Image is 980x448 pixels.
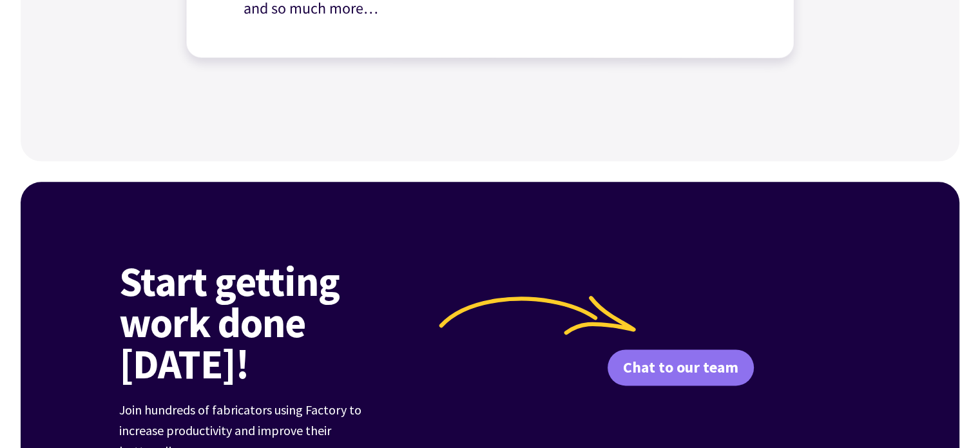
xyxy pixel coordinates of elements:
a: Chat to our team [608,349,754,385]
h2: Start getting work done [DATE]! [119,260,436,384]
iframe: Chat Widget [916,386,980,448]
